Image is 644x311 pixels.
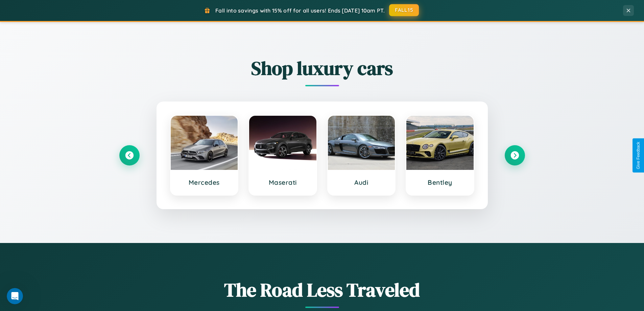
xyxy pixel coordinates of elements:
h1: The Road Less Traveled [119,277,525,303]
h3: Maserati [256,178,310,186]
span: Fall into savings with 15% off for all users! Ends [DATE] 10am PT. [215,7,385,14]
h3: Bentley [413,178,467,186]
iframe: Intercom live chat [7,288,23,304]
h3: Audi [335,178,388,186]
div: Give Feedback [636,142,641,169]
button: FALL15 [389,4,419,16]
h3: Mercedes [177,178,231,186]
h2: Shop luxury cars [119,55,525,81]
